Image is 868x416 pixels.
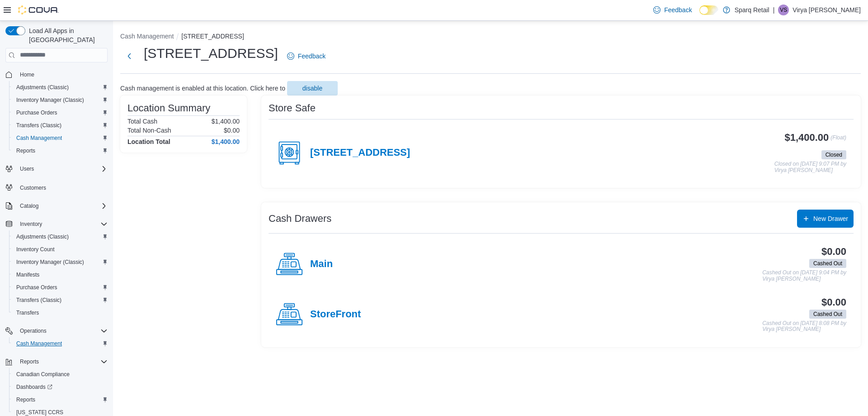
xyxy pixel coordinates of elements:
span: Load All Apps in [GEOGRAPHIC_DATA] [25,26,108,44]
a: Purchase Orders [13,107,61,118]
span: Inventory Count [13,244,108,255]
span: Canadian Compliance [13,369,108,380]
button: Home [2,68,111,81]
h3: $0.00 [821,297,846,308]
span: Manifests [16,271,39,278]
a: Transfers [13,307,42,318]
span: Transfers (Classic) [16,122,61,129]
a: Cash Management [13,133,66,143]
span: Reports [16,396,35,403]
a: Adjustments (Classic) [13,231,72,242]
a: Feedback [283,47,329,65]
button: Inventory [16,219,46,230]
button: Canadian Compliance [9,368,111,381]
h6: Total Cash [127,118,157,125]
a: Canadian Compliance [13,369,73,380]
span: Inventory Manager (Classic) [16,96,84,104]
p: Cashed Out on [DATE] 8:08 PM by Virya [PERSON_NAME] [762,320,846,333]
span: Adjustments (Classic) [16,233,69,240]
span: Adjustments (Classic) [13,82,108,93]
button: Transfers (Classic) [9,294,111,306]
h3: Location Summary [127,103,210,114]
span: Transfers (Classic) [13,120,108,131]
a: Cash Management [13,338,66,349]
input: Dark Mode [699,5,718,15]
span: Home [20,71,34,78]
a: Feedback [650,1,695,19]
button: Inventory Manager (Classic) [9,94,111,106]
span: Dashboards [16,383,52,391]
a: Customers [16,182,50,193]
button: [STREET_ADDRESS] [181,33,244,40]
button: Inventory Manager (Classic) [9,256,111,268]
span: Purchase Orders [16,284,57,291]
h3: $0.00 [821,246,846,257]
span: Cash Management [13,338,108,349]
span: disable [302,84,322,93]
span: Catalog [20,202,38,210]
span: Adjustments (Classic) [16,84,69,91]
span: Transfers [13,307,108,318]
p: Cashed Out on [DATE] 9:04 PM by Virya [PERSON_NAME] [762,270,846,282]
h4: Main [310,258,333,270]
p: Virya [PERSON_NAME] [793,5,861,15]
button: Adjustments (Classic) [9,81,111,94]
button: Reports [2,355,111,368]
span: Cash Management [16,134,62,142]
span: Reports [16,356,108,367]
span: Transfers (Classic) [16,296,61,304]
button: Cash Management [9,337,111,350]
a: Inventory Count [13,244,58,255]
button: New Drawer [797,210,854,228]
span: Canadian Compliance [16,371,70,378]
span: [US_STATE] CCRS [16,409,63,416]
button: Transfers (Classic) [9,119,111,132]
span: Transfers [16,309,39,316]
span: Feedback [664,5,692,14]
button: Inventory Count [9,243,111,256]
p: Cash management is enabled at this location. Click here to [120,85,285,92]
p: | [773,5,775,15]
p: $1,400.00 [212,118,240,125]
h4: [STREET_ADDRESS] [310,147,410,159]
button: Operations [2,325,111,337]
span: Home [16,69,108,80]
span: Inventory Manager (Classic) [13,95,108,105]
span: Reports [16,147,35,154]
span: Feedback [298,52,325,61]
p: (Float) [830,132,846,148]
button: Catalog [2,200,111,212]
a: Reports [13,394,39,405]
h6: Total Non-Cash [127,127,171,134]
span: Purchase Orders [13,282,108,293]
button: Purchase Orders [9,281,111,294]
h4: Location Total [127,138,170,145]
span: Users [20,165,34,172]
h3: Cash Drawers [269,213,331,224]
a: Inventory Manager (Classic) [13,257,88,268]
a: Dashboards [13,382,56,392]
span: Operations [16,325,108,336]
span: Cash Management [13,133,108,143]
button: Reports [9,144,111,157]
a: Purchase Orders [13,282,61,293]
span: Reports [13,394,108,405]
a: Reports [13,145,39,156]
span: Customers [20,184,46,191]
span: Cashed Out [809,259,846,268]
button: Inventory [2,218,111,230]
button: Users [16,163,38,174]
h1: [STREET_ADDRESS] [144,44,278,62]
span: Catalog [16,201,108,211]
button: Manifests [9,268,111,281]
span: Cashed Out [813,259,842,268]
p: Closed on [DATE] 9:07 PM by Virya [PERSON_NAME] [774,161,846,173]
button: Transfers [9,306,111,319]
span: Operations [20,327,47,335]
span: Dashboards [13,382,108,392]
button: Catalog [16,201,42,211]
h3: $1,400.00 [785,132,829,143]
span: Closed [826,151,842,159]
span: Inventory Manager (Classic) [13,257,108,268]
span: Inventory Manager (Classic) [16,258,84,266]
